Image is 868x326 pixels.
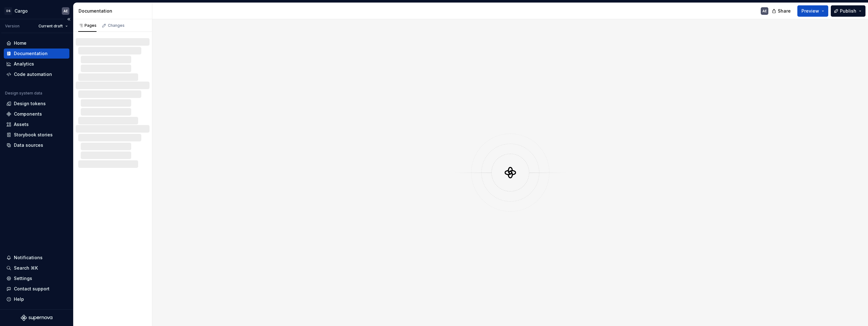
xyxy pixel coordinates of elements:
span: Publish [840,8,856,14]
div: Cargo [15,8,28,14]
div: Design tokens [14,100,46,107]
button: Collapse sidebar [64,15,73,24]
div: Data sources [14,142,43,148]
div: Code automation [14,71,52,77]
a: Components [4,109,69,119]
a: Code automation [4,69,69,79]
div: Notifications [14,255,43,261]
a: Data sources [4,140,69,150]
button: Publish [831,5,865,17]
a: Design tokens [4,99,69,109]
button: Contact support [4,284,69,294]
button: Current draft [36,22,71,31]
button: Preview [797,5,828,17]
div: Documentation [14,50,48,57]
button: Search ⌘K [4,263,69,273]
div: Home [14,40,26,46]
span: Share [778,8,791,14]
a: Analytics [4,59,69,69]
div: AE [63,9,68,14]
button: DSCargoAE [1,4,72,18]
a: Assets [4,119,69,129]
div: Pages [78,23,97,28]
a: Storybook stories [4,130,69,140]
div: Documentation [79,8,150,14]
a: Documentation [4,49,69,59]
div: Storybook stories [14,132,53,138]
div: Changes [108,23,125,28]
div: DS [4,7,12,15]
svg: Supernova Logo [21,315,52,321]
button: Notifications [4,253,69,263]
span: Current draft [38,24,63,29]
div: Components [14,111,42,117]
div: Settings [14,275,32,282]
a: Settings [4,273,69,283]
div: Help [14,296,24,302]
a: Home [4,38,69,48]
button: Help [4,294,69,304]
div: AE [762,9,767,14]
button: Share [769,5,795,17]
span: Preview [801,8,819,14]
div: Assets [14,121,29,128]
div: Search ⌘K [14,265,38,271]
div: Contact support [14,286,50,292]
div: Analytics [14,61,34,67]
div: Version [5,24,20,29]
div: Design system data [5,91,42,96]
